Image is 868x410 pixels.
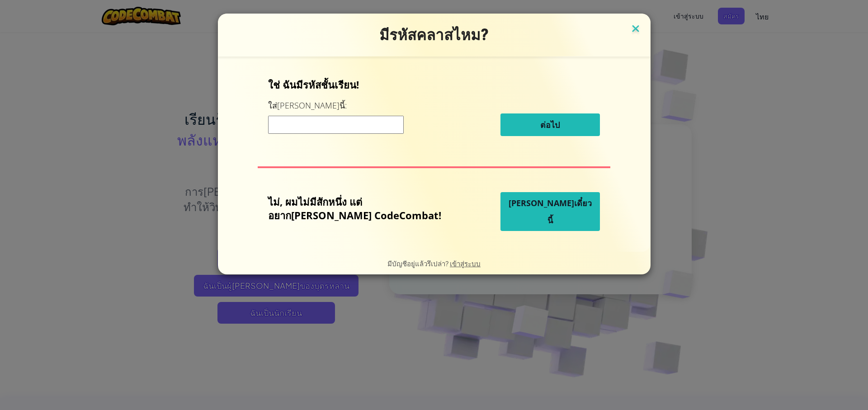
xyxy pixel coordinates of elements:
label: ใส่[PERSON_NAME]นี้: [268,100,347,111]
p: ไม่, ผมไม่มีสักหนึ่ง แต่อยาก[PERSON_NAME] CodeCombat! [268,195,455,222]
span: มีบัญชีอยู่แล้วรึเปล่า? [387,259,450,268]
button: ต่อไป [500,113,600,136]
span: มีรหัสคลาสไหม? [379,26,489,44]
span: ต่อไป [540,119,560,130]
button: [PERSON_NAME]เดี๋ยวนี้ [500,192,600,231]
p: ใช่ ฉันมีรหัสชั้นเรียน! [268,78,600,91]
img: close icon [630,23,642,36]
a: เข้าสู่ระบบ [450,259,481,268]
span: [PERSON_NAME]เดี๋ยวนี้ [509,198,592,226]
